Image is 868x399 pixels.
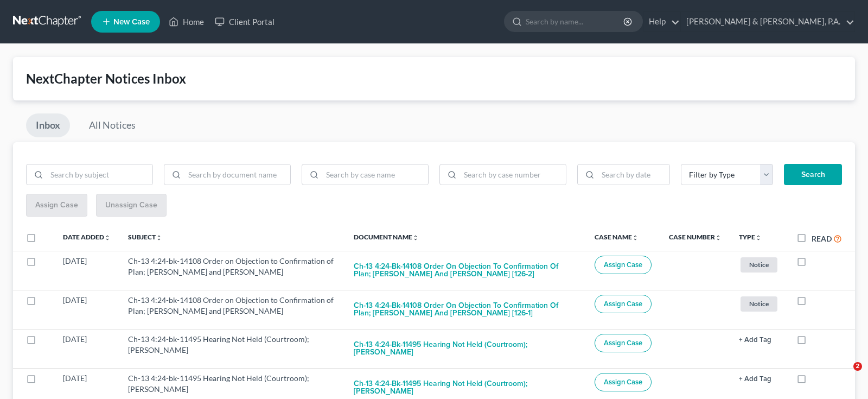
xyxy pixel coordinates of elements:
button: Ch-13 4:24-bk-11495 Hearing Not Held (Courtroom); [PERSON_NAME] [354,334,577,363]
a: Notice [739,295,779,313]
td: [DATE] [54,251,119,290]
input: Search by case name [322,164,428,185]
td: Ch-13 4:24-bk-11495 Hearing Not Held (Courtroom); [PERSON_NAME] [119,329,345,368]
a: [PERSON_NAME] & [PERSON_NAME], P.A. [681,12,854,31]
button: Search [784,164,842,186]
a: Client Portal [209,12,280,31]
i: unfold_more [156,235,162,241]
iframe: Intercom live chat [831,362,857,388]
td: [DATE] [54,290,119,329]
a: All Notices [79,113,145,137]
span: Notice [741,296,777,311]
button: Ch-13 4:24-bk-14108 Order on Objection to Confirmation of Plan; [PERSON_NAME] and [PERSON_NAME] [... [354,295,577,324]
input: Search by date [598,164,669,185]
a: Case Nameunfold_more [595,233,639,241]
span: 2 [853,362,862,371]
a: Help [643,12,680,31]
a: Date Addedunfold_more [63,233,111,241]
i: unfold_more [104,235,111,241]
i: unfold_more [755,235,762,241]
button: Assign Case [595,373,652,391]
span: Assign Case [604,261,642,269]
a: + Add Tag [739,334,779,345]
td: [DATE] [54,329,119,368]
a: Typeunfold_more [739,233,762,241]
button: Assign Case [595,256,652,274]
a: Case Numberunfold_more [669,233,722,241]
span: Assign Case [604,300,642,308]
a: Subjectunfold_more [128,233,162,241]
i: unfold_more [632,235,639,241]
input: Search by name... [526,11,625,31]
button: Ch-13 4:24-bk-14108 Order on Objection to Confirmation of Plan; [PERSON_NAME] and [PERSON_NAME] [... [354,256,577,285]
button: + Add Tag [739,376,771,383]
span: Notice [741,257,777,272]
i: unfold_more [715,235,722,241]
i: unfold_more [412,235,419,241]
input: Search by subject [47,164,152,185]
a: Notice [739,256,779,274]
a: Home [163,12,209,31]
button: Assign Case [595,295,652,313]
span: New Case [113,18,150,26]
label: Read [812,233,832,244]
span: Assign Case [604,378,642,387]
button: + Add Tag [739,337,771,344]
td: Ch-13 4:24-bk-14108 Order on Objection to Confirmation of Plan; [PERSON_NAME] and [PERSON_NAME] [119,251,345,290]
a: + Add Tag [739,373,779,384]
a: Inbox [26,113,70,137]
input: Search by document name [184,164,290,185]
div: NextChapter Notices Inbox [26,70,842,87]
td: Ch-13 4:24-bk-14108 Order on Objection to Confirmation of Plan; [PERSON_NAME] and [PERSON_NAME] [119,290,345,329]
a: Document Nameunfold_more [354,233,419,241]
span: Assign Case [604,339,642,347]
input: Search by case number [460,164,566,185]
button: Assign Case [595,334,652,352]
